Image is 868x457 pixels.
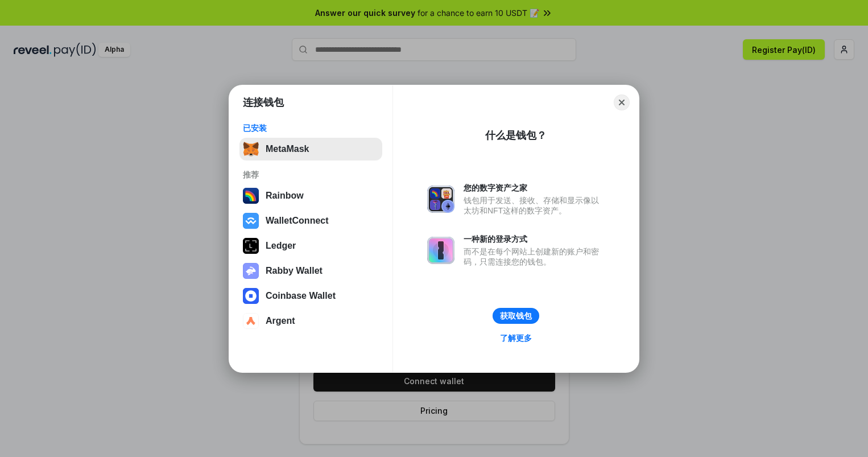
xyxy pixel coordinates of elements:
img: svg+xml,%3Csvg%20width%3D%2228%22%20height%3D%2228%22%20viewBox%3D%220%200%2028%2028%22%20fill%3D... [243,213,259,229]
h1: 连接钱包 [243,96,284,109]
img: svg+xml,%3Csvg%20xmlns%3D%22http%3A%2F%2Fwww.w3.org%2F2000%2Fsvg%22%20width%3D%2228%22%20height%3... [243,238,259,254]
button: Rainbow [239,184,382,207]
div: 一种新的登录方式 [464,234,605,244]
div: 钱包用于发送、接收、存储和显示像以太坊和NFT这样的数字资产。 [464,195,605,216]
img: svg+xml,%3Csvg%20xmlns%3D%22http%3A%2F%2Fwww.w3.org%2F2000%2Fsvg%22%20fill%3D%22none%22%20viewBox... [243,263,259,279]
div: 而不是在每个网站上创建新的账户和密码，只需连接您的钱包。 [464,246,605,267]
img: svg+xml,%3Csvg%20width%3D%2228%22%20height%3D%2228%22%20viewBox%3D%220%200%2028%2028%22%20fill%3D... [243,313,259,329]
div: 已安装 [243,123,379,133]
button: MetaMask [239,138,382,160]
button: Argent [239,310,382,332]
button: Rabby Wallet [239,260,382,282]
div: Argent [266,316,295,326]
img: svg+xml,%3Csvg%20xmlns%3D%22http%3A%2F%2Fwww.w3.org%2F2000%2Fsvg%22%20fill%3D%22none%22%20viewBox... [427,237,454,264]
button: WalletConnect [239,209,382,232]
a: 了解更多 [493,331,539,345]
img: svg+xml,%3Csvg%20width%3D%2228%22%20height%3D%2228%22%20viewBox%3D%220%200%2028%2028%22%20fill%3D... [243,288,259,304]
button: 获取钱包 [493,308,539,324]
div: Rabby Wallet [266,266,323,276]
div: WalletConnect [266,216,329,226]
div: 什么是钱包？ [485,129,547,142]
img: svg+xml,%3Csvg%20xmlns%3D%22http%3A%2F%2Fwww.w3.org%2F2000%2Fsvg%22%20fill%3D%22none%22%20viewBox... [427,186,454,213]
img: svg+xml,%3Csvg%20width%3D%22120%22%20height%3D%22120%22%20viewBox%3D%220%200%20120%20120%22%20fil... [243,188,259,204]
div: 推荐 [243,170,379,180]
button: Close [614,94,630,110]
button: Ledger [239,234,382,257]
div: MetaMask [266,144,309,154]
button: Coinbase Wallet [239,285,382,307]
div: Ledger [266,241,296,251]
div: Coinbase Wallet [266,291,336,301]
div: 您的数字资产之家 [464,183,605,193]
div: 获取钱包 [500,311,532,321]
img: svg+xml,%3Csvg%20fill%3D%22none%22%20height%3D%2233%22%20viewBox%3D%220%200%2035%2033%22%20width%... [243,141,259,157]
div: Rainbow [266,191,304,201]
div: 了解更多 [500,333,532,343]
